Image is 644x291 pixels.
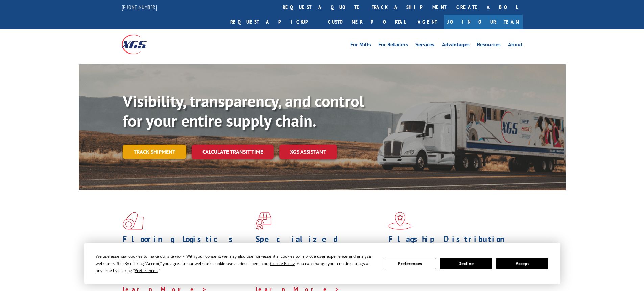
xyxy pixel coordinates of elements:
[96,253,376,274] div: We use essential cookies to make our site work. With your consent, we may also use non-essential ...
[323,15,411,29] a: Customer Portal
[192,145,274,159] a: Calculate transit time
[123,235,251,255] h1: Flooring Logistics Solutions
[225,15,323,29] a: Request a pickup
[388,235,516,255] h1: Flagship Distribution Model
[350,42,371,49] a: For Mills
[388,212,412,230] img: xgs-icon-flagship-distribution-model-red
[256,212,271,230] img: xgs-icon-focused-on-flooring-red
[122,4,157,11] a: [PHONE_NUMBER]
[270,261,295,266] span: Cookie Policy
[123,212,144,230] img: xgs-icon-total-supply-chain-intelligence-red
[135,268,158,273] span: Preferences
[442,42,470,49] a: Advantages
[388,277,473,285] a: Learn More >
[440,258,492,269] button: Decline
[84,243,560,284] div: Cookie Consent Prompt
[496,258,548,269] button: Accept
[384,258,436,269] button: Preferences
[256,235,383,255] h1: Specialized Freight Experts
[123,90,364,131] b: Visibility, transparency, and control for your entire supply chain.
[123,145,186,159] a: Track shipment
[508,42,523,49] a: About
[444,15,523,29] a: Join Our Team
[415,42,434,49] a: Services
[378,42,408,49] a: For Retailers
[411,15,444,29] a: Agent
[477,42,501,49] a: Resources
[279,145,337,159] a: XGS ASSISTANT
